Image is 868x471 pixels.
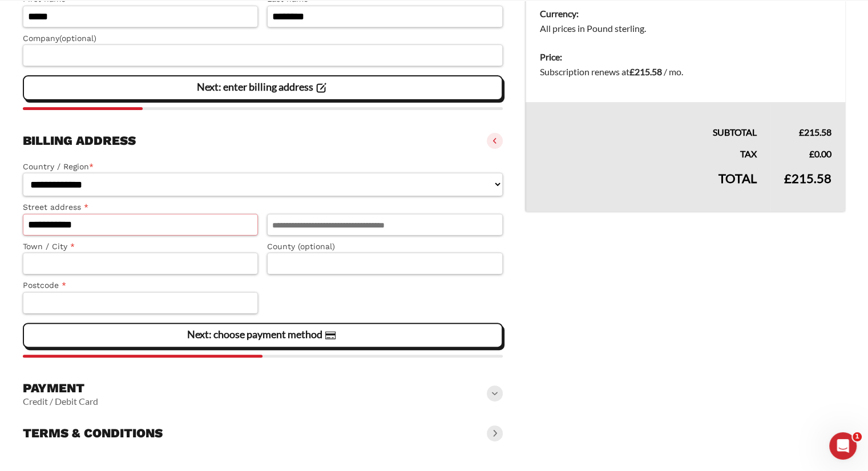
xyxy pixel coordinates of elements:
span: £ [784,170,792,186]
span: 1 [853,432,862,441]
dd: All prices in Pound sterling. [540,21,831,36]
th: Subtotal [526,102,770,140]
label: Street address [23,201,258,214]
span: / mo [664,66,681,77]
bdi: 0.00 [809,148,831,159]
span: £ [809,148,814,159]
vaadin-button: Next: enter billing address [23,75,503,100]
bdi: 215.58 [799,127,831,137]
label: Postcode [23,279,258,292]
iframe: Intercom live chat [829,432,857,460]
vaadin-button: Next: choose payment method [23,323,503,348]
label: Company [23,32,503,45]
h3: Billing address [23,133,136,149]
span: (optional) [59,34,96,43]
label: Town / City [23,240,258,253]
bdi: 215.58 [629,66,662,77]
th: Tax [526,140,770,161]
span: £ [629,66,635,77]
h3: Payment [23,380,98,396]
dt: Price: [540,50,831,64]
span: Subscription renews at . [540,66,683,77]
span: (optional) [298,242,335,251]
h3: Terms & conditions [23,425,163,441]
vaadin-horizontal-layout: Credit / Debit Card [23,396,98,407]
th: Total [526,161,770,212]
bdi: 215.58 [784,170,831,186]
label: County [267,240,502,253]
label: Country / Region [23,160,503,173]
span: £ [799,127,804,137]
dt: Currency: [540,6,831,21]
